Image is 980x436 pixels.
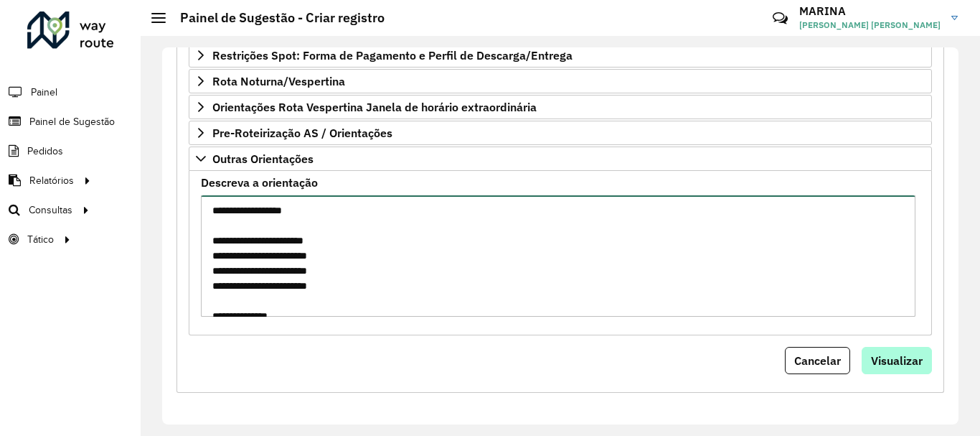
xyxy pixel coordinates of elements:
[212,75,345,87] span: Rota Noturna/Vespertina
[799,19,941,32] span: [PERSON_NAME] [PERSON_NAME]
[189,43,932,68] a: Restrições Spot: Forma de Pagamento e Perfil de Descarga/Entrega
[212,127,392,139] span: Pre-Roteirização AS / Orientações
[189,171,932,335] div: Outras Orientações
[31,85,57,100] span: Painel
[27,232,54,247] span: Tático
[799,4,941,18] h3: MARINA
[862,347,932,374] button: Visualizar
[189,147,932,171] a: Outras Orientações
[871,353,923,368] span: Visualizar
[27,144,63,159] span: Pedidos
[765,3,796,34] a: Contato Rápido
[794,353,841,368] span: Cancelar
[785,347,850,374] button: Cancelar
[29,203,72,218] span: Consultas
[189,121,932,145] a: Pre-Roteirização AS / Orientações
[29,173,74,188] span: Relatórios
[189,95,932,119] a: Orientações Rota Vespertina Janela de horário extraordinária
[29,114,115,129] span: Painel de Sugestão
[212,153,314,164] span: Outras Orientações
[166,10,385,26] h2: Painel de Sugestão - Criar registro
[201,174,318,191] label: Descreva a orientação
[212,50,573,61] span: Restrições Spot: Forma de Pagamento e Perfil de Descarga/Entrega
[189,69,932,93] a: Rota Noturna/Vespertina
[212,101,537,113] span: Orientações Rota Vespertina Janela de horário extraordinária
